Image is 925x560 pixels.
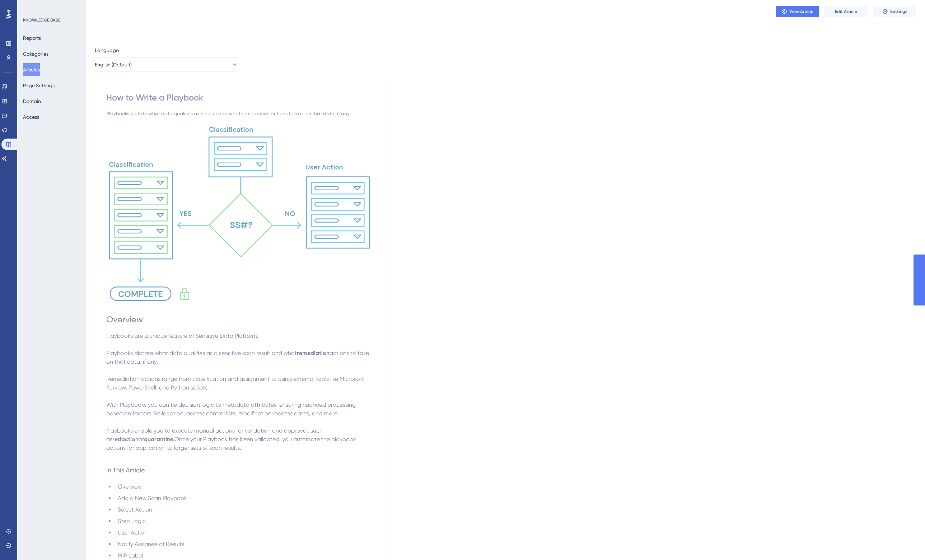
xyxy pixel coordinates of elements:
[890,9,907,14] span: Settings
[118,541,184,547] span: Notify Assignee of Results
[106,375,365,391] span: Remediation actions range from classification and assignment to using external tools like Microso...
[106,436,358,451] span: Once your Playbook has been validated, you automate the playbook actions for application to large...
[23,79,55,92] button: Page Settings
[139,436,144,443] span: or
[297,350,330,356] strong: remediation
[23,32,41,45] button: Reports
[106,332,258,339] span: Playbooks are a unique feature of Sensitive Data Platform.
[118,552,143,559] span: MIP Label
[95,46,119,55] span: Language
[106,350,297,356] span: Playbooks dictate what data qualifies as a sensitive scan result and what
[106,109,373,118] div: Playbooks dictate what data qualifies as a result and what remediation actions to take on that da...
[789,9,813,14] span: View Article
[106,92,373,103] div: How to Write a Playbook
[23,47,48,60] button: Categories
[106,401,357,417] span: With Playbooks you can tie decision logic to metadata attributes, ensuring nuanced processing bas...
[118,506,152,513] span: Select Action
[895,532,916,553] iframe: UserGuiding AI Assistant Launcher
[118,529,148,536] span: User Action
[106,466,145,474] span: In This Article
[23,95,41,108] button: Domain
[106,427,324,443] span: Playbooks enable you to execute manual actions for validation and approval, such as
[824,6,868,17] button: Edit Article
[873,6,916,17] button: Settings
[23,17,60,23] div: KNOWLEDGE BASE
[95,60,132,69] span: English (Default)
[23,111,39,123] button: Access
[835,9,857,14] span: Edit Article
[118,518,146,524] span: Step Logic
[776,6,819,17] button: View Article
[23,63,40,76] button: Articles
[144,436,174,443] strong: quarantine.
[118,483,142,490] span: Overview
[118,495,187,501] span: Add a New Scan Playbook
[106,314,143,325] span: Overview
[95,57,238,72] button: English (Default)
[112,436,139,443] strong: redaction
